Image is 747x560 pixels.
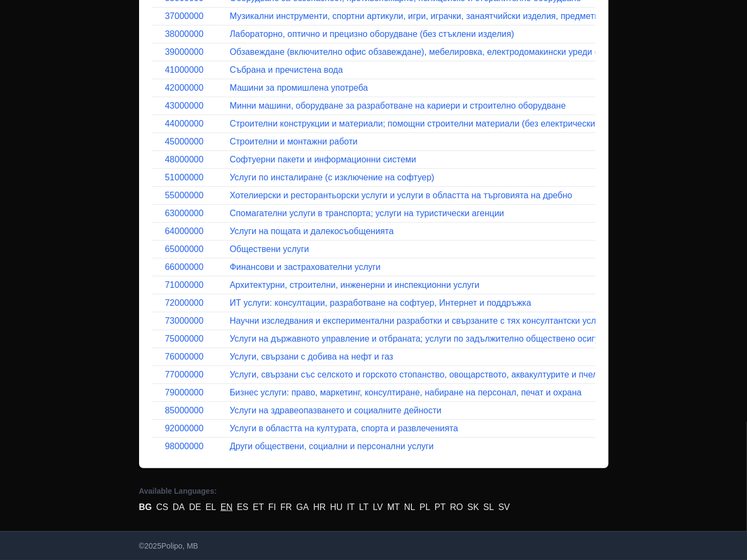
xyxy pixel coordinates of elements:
[189,501,201,514] a: DE
[313,501,325,514] a: HR
[165,406,204,415] a: 85000000
[165,352,204,361] a: 76000000
[230,173,435,182] a: Услуги по инсталиране (с изключение на софтуер)
[139,501,152,514] a: BG
[165,424,204,433] a: 92000000
[230,280,480,290] a: Архитектурни, строителни, инженерни и инспекционни услуги
[165,65,204,74] a: 41000000
[230,370,634,379] a: Услуги, свързани със селското и горското стопанство, овощарството, аквакултурите и пчеларството
[165,370,204,379] a: 77000000
[139,486,608,514] nav: Language Versions
[230,137,358,146] a: Строителни и монтажни работи
[230,11,735,21] a: Музикални инструменти, спортни артикули, игри, играчки, занаятчийски изделия, предмети на изкуств...
[165,442,204,451] a: 98000000
[435,501,445,514] a: PT
[230,406,442,415] a: Услуги на здравеопазването и социалните дейности
[165,262,204,272] a: 66000000
[404,501,415,514] a: NL
[330,501,343,514] a: HU
[253,501,263,514] a: ET
[450,501,463,514] a: RO
[165,334,204,343] a: 75000000
[230,101,566,110] a: Минни машини, оборудване за разработване на кариери и строително оборудване
[165,155,204,164] a: 48000000
[165,101,204,110] a: 43000000
[230,65,343,74] a: Събрана и пречистена вода
[165,47,204,56] a: 39000000
[268,501,276,514] a: FI
[205,501,216,514] a: EL
[237,501,248,514] a: ES
[387,501,400,514] a: MT
[230,119,633,128] a: Строителни конструкции и материали; помощни строителни материали (без електрически апарати)
[165,244,204,254] a: 65000000
[484,501,494,514] a: SL
[498,501,510,514] a: SV
[165,226,204,236] a: 64000000
[165,83,204,92] a: 42000000
[467,501,479,514] a: SK
[373,501,382,514] a: LV
[230,262,381,272] a: Финансови и застрахователни услуги
[359,501,368,514] a: LT
[165,298,204,307] a: 72000000
[230,298,531,307] a: ИТ услуги: консултации, разработване на софтуер, Интернет и поддръжка
[230,226,394,236] a: Услуги на пощата и далекосъобщенията
[347,501,355,514] a: IT
[165,11,204,21] a: 37000000
[230,191,573,200] a: Хотелиерски и ресторантьорски услуги и услуги в областта на търговията на дребно
[165,316,204,325] a: 73000000
[230,352,393,361] a: Услуги, свързани с добива на нефт и газ
[165,209,204,218] a: 63000000
[139,540,608,551] p: © 2025 Polipo, MB
[230,316,608,325] a: Научни изследвания и експериментални разработки и свързаните с тях консултантски услуги
[230,442,434,451] a: Други обществени, социални и персонални услуги
[296,501,309,514] a: GA
[221,501,233,514] a: EN
[230,29,514,39] a: Лабораторно, оптично и прецизно оборудване (без стъклени изделия)
[230,83,368,92] a: Машини за промишлена употреба
[139,486,608,496] p: Available Languages:
[165,173,204,182] a: 51000000
[165,280,204,290] a: 71000000
[165,191,204,200] a: 55000000
[280,501,292,514] a: FR
[419,501,430,514] a: PL
[230,244,309,254] a: Обществени услуги
[230,334,627,343] a: Услуги на държавното управление и отбраната; услуги по задължително обществено осигуряване
[165,388,204,397] a: 79000000
[165,119,204,128] a: 44000000
[156,501,168,514] a: CS
[230,388,582,397] a: Бизнес услуги: право, маркетинг, консултиране, набиране на персонал, печат и охрана
[165,29,204,39] a: 38000000
[230,155,416,164] a: Софтуерни пакети и информационни системи
[173,501,185,514] a: DA
[230,424,459,433] a: Услуги в областта на културата, спорта и развлеченията
[230,209,504,218] a: Спомагателни услуги в транспорта; услуги на туристически агенции
[165,137,204,146] a: 45000000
